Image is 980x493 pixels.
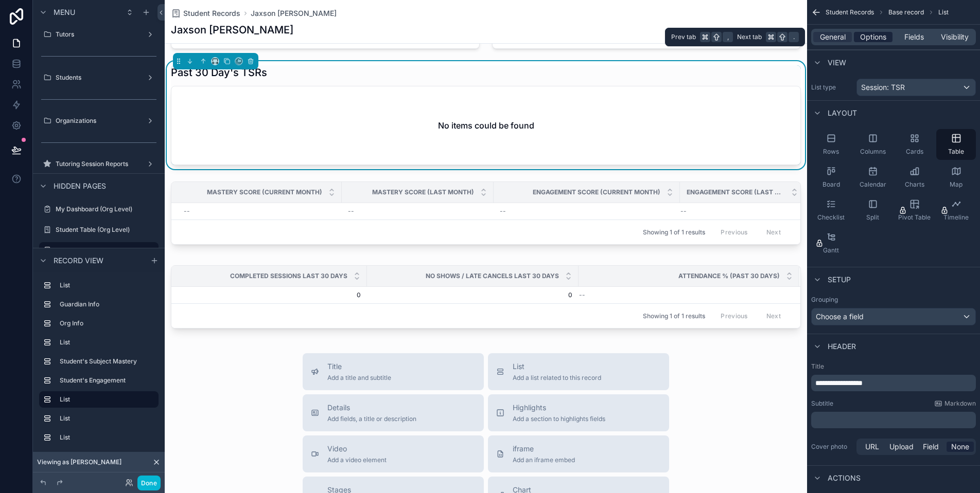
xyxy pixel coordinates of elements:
[513,361,601,372] span: List
[860,148,886,156] span: Columns
[853,162,892,193] button: Calendar
[327,361,391,372] span: Title
[823,246,839,254] span: Gantt
[56,160,142,168] label: Tutoring Session Reports
[889,442,914,452] span: Upload
[826,8,874,16] span: Student Records
[251,8,337,19] a: Jaxson [PERSON_NAME]
[936,129,976,160] button: Table
[671,33,696,41] span: Prev tab
[811,308,976,325] button: Choose a field
[327,444,387,454] span: Video
[888,8,924,16] span: Base record
[898,213,931,222] span: Pivot Table
[817,213,845,222] span: Checklist
[643,312,705,320] span: Showing 1 of 1 results
[56,74,142,82] label: Students
[853,129,892,160] button: Columns
[951,442,969,452] span: None
[936,162,976,193] button: Map
[828,108,857,118] span: Layout
[923,442,939,452] span: Field
[56,117,142,125] label: Organizations
[828,473,861,483] span: Actions
[39,156,159,172] a: Tutoring Session Reports
[811,228,851,259] button: Gantt
[327,415,416,423] span: Add fields, a title or description
[488,435,669,472] button: iframeAdd an iframe embed
[426,272,559,280] span: No Shows / Late Cancels Last 30 Days
[60,433,154,442] label: List
[811,375,976,391] div: scrollable content
[895,129,934,160] button: Cards
[230,272,347,280] span: Completed Sessions Last 30 Days
[60,376,154,385] label: Student's Engagement
[33,272,165,456] div: scrollable content
[905,180,924,189] span: Charts
[948,148,964,156] span: Table
[183,8,240,19] span: Student Records
[37,458,121,466] span: Viewing as [PERSON_NAME]
[54,7,75,17] span: Menu
[513,444,575,454] span: iframe
[856,79,976,96] button: Session: TSR
[39,113,159,129] a: Organizations
[56,30,142,39] label: Tutors
[822,180,840,189] span: Board
[54,255,103,266] span: Record view
[790,33,798,41] span: .
[327,374,391,382] span: Add a title and subtitle
[687,188,785,196] span: Engagement Score (Last Month)
[895,162,934,193] button: Charts
[303,353,484,390] button: TitleAdd a title and subtitle
[811,296,838,304] label: Grouping
[934,399,976,408] a: Markdown
[137,476,161,490] button: Done
[60,338,154,346] label: List
[860,180,886,189] span: Calendar
[303,435,484,472] button: VideoAdd a video element
[513,374,601,382] span: Add a list related to this record
[60,357,154,366] label: Student's Subject Mastery
[943,213,969,222] span: Timeline
[488,394,669,431] button: HighlightsAdd a section to highlights fields
[823,148,839,156] span: Rows
[60,414,154,423] label: List
[327,403,416,413] span: Details
[904,32,924,42] span: Fields
[938,8,949,16] span: List
[56,226,156,234] label: Student Table (Org Level)
[303,394,484,431] button: DetailsAdd fields, a title or description
[853,195,892,226] button: Split
[866,213,879,222] span: Split
[56,205,156,213] label: My Dashboard (Org Level)
[941,32,969,42] span: Visibility
[438,119,534,132] h2: No items could be found
[950,180,962,189] span: Map
[737,33,762,41] span: Next tab
[828,58,846,68] span: View
[811,195,851,226] button: Checklist
[936,195,976,226] button: Timeline
[828,341,856,352] span: Header
[895,195,934,226] button: Pivot Table
[60,281,154,289] label: List
[533,188,660,196] span: Engagement Score (Current Month)
[513,456,575,464] span: Add an iframe embed
[39,26,159,43] a: Tutors
[60,319,154,327] label: Org Info
[207,188,322,196] span: Mastery Score (Current Month)
[60,395,150,404] label: List
[372,188,474,196] span: Mastery Score (Last Month)
[906,148,923,156] span: Cards
[811,129,851,160] button: Rows
[488,353,669,390] button: ListAdd a list related to this record
[811,399,833,408] label: Subtitle
[860,32,886,42] span: Options
[171,65,267,80] h1: Past 30 Day's TSRs
[811,162,851,193] button: Board
[865,442,879,452] span: URL
[171,23,293,37] h1: Jaxson [PERSON_NAME]
[327,456,387,464] span: Add a video element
